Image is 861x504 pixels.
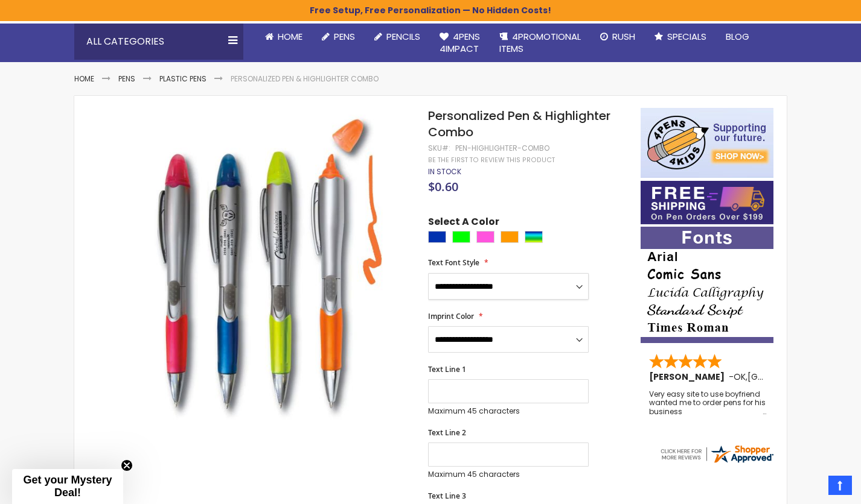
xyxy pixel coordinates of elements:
[591,24,645,50] a: Rush
[641,108,773,178] img: 4pens 4 kids
[716,24,759,50] a: Blog
[612,30,635,43] span: Rush
[667,30,706,43] span: Specials
[312,24,365,50] a: Pens
[74,74,94,84] a: Home
[452,231,470,243] div: Lime Green
[761,471,861,504] iframe: Google Customer Reviews
[440,30,480,55] span: 4Pens 4impact
[747,371,836,383] span: [GEOGRAPHIC_DATA]
[649,371,729,383] span: [PERSON_NAME]
[428,231,446,243] div: Blue
[23,474,112,499] span: Get your Mystery Deal!
[278,30,302,43] span: Home
[121,459,133,471] button: Close teaser
[428,107,610,140] span: Personalized Pen & Highlighter Combo
[74,24,243,60] div: All Categories
[428,215,499,232] span: Select A Color
[734,371,746,383] span: OK
[659,457,775,467] a: 4pens.com certificate URL
[428,311,474,321] span: Imprint Color
[659,443,775,465] img: 4pens.com widget logo
[428,143,450,153] strong: SKU
[499,30,581,55] span: 4PROMOTIONAL ITEMS
[12,469,123,504] div: Get your Mystery Deal!Close teaser
[428,470,589,479] p: Maximum 45 characters
[645,24,716,50] a: Specials
[428,166,461,177] span: In stock
[430,24,490,63] a: 4Pens4impact
[334,30,355,43] span: Pens
[428,491,466,501] span: Text Line 3
[428,167,461,177] div: Availability
[501,231,519,243] div: Orange
[428,427,466,438] span: Text Line 2
[365,24,430,50] a: Pencils
[231,74,379,84] li: Personalized Pen & Highlighter Combo
[641,227,773,343] img: font-personalization-examples
[428,257,479,268] span: Text Font Style
[729,371,836,383] span: - ,
[641,181,773,224] img: Free shipping on orders over $199
[726,30,749,43] span: Blog
[428,178,458,195] span: $0.60
[428,156,555,165] a: Be the first to review this product
[159,74,206,84] a: Plastic Pens
[476,231,495,243] div: Pink
[455,143,549,153] div: PEN-HIGHLIGHTER-COMBO
[525,231,543,243] div: Assorted
[98,107,412,420] img: Personalized Pen & Highlighter Combo
[428,406,589,416] p: Maximum 45 characters
[490,24,591,63] a: 4PROMOTIONALITEMS
[428,364,466,374] span: Text Line 1
[255,24,312,50] a: Home
[386,30,420,43] span: Pencils
[649,390,766,416] div: Very easy site to use boyfriend wanted me to order pens for his business
[118,74,135,84] a: Pens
